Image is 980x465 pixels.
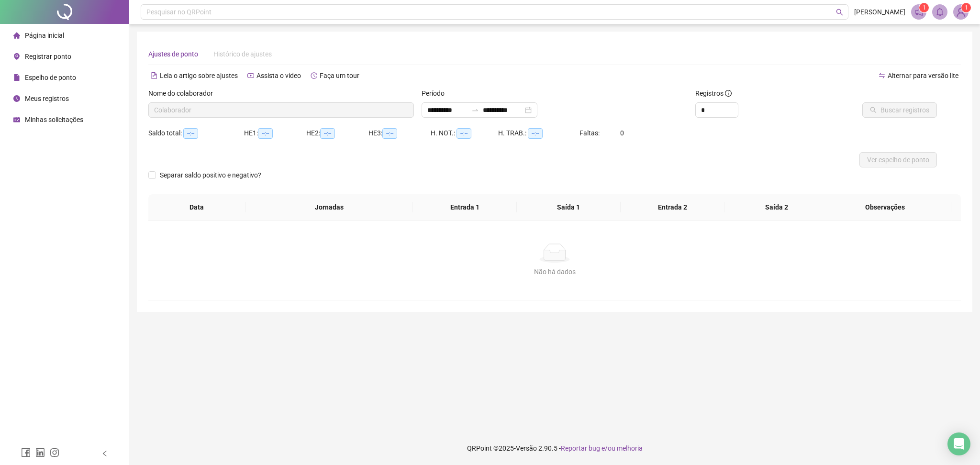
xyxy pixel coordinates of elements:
span: --:-- [528,128,543,139]
div: Saldo total: [148,128,244,139]
span: linkedin [35,448,45,457]
span: Espelho de ponto [25,74,76,81]
span: schedule [13,116,20,123]
sup: Atualize o seu contato no menu Meus Dados [961,3,971,12]
span: --:-- [457,128,471,139]
div: HE 2: [306,128,368,139]
sup: 1 [919,3,929,12]
th: Saída 2 [724,194,828,221]
th: Saída 1 [517,194,621,221]
span: Ajustes de ponto [148,50,198,58]
th: Data [148,194,245,221]
div: H. TRAB.: [498,128,579,139]
span: file-text [151,72,157,79]
span: environment [13,53,20,60]
span: to [471,106,479,114]
span: Histórico de ajustes [213,50,272,58]
span: youtube [247,72,254,79]
span: instagram [50,448,59,457]
div: HE 1: [244,128,306,139]
th: Entrada 2 [621,194,724,221]
div: Open Intercom Messenger [947,432,970,455]
span: bell [935,8,944,16]
div: Não há dados [160,266,949,277]
span: Meus registros [25,95,69,102]
span: swap-right [471,106,479,114]
span: Página inicial [25,32,64,39]
th: Observações [819,194,951,221]
span: clock-circle [13,95,20,102]
img: 83332 [954,5,968,19]
span: Registros [695,88,732,99]
button: Buscar registros [862,102,937,118]
div: HE 3: [368,128,431,139]
span: file [13,74,20,81]
div: H. NOT.: [431,128,498,139]
span: info-circle [725,90,732,97]
span: Observações [827,202,944,212]
span: Registrar ponto [25,53,71,60]
th: Entrada 1 [412,194,516,221]
span: Leia o artigo sobre ajustes [160,72,238,79]
span: Separar saldo positivo e negativo? [156,170,265,180]
span: 1 [965,4,968,11]
span: 0 [620,129,624,137]
span: [PERSON_NAME] [854,7,905,17]
span: --:-- [382,128,397,139]
span: Assista o vídeo [256,72,301,79]
label: Período [422,88,451,99]
span: Faça um tour [320,72,359,79]
button: Ver espelho de ponto [859,152,937,167]
span: Reportar bug e/ou melhoria [561,444,643,452]
span: swap [879,72,885,79]
span: left [101,450,108,457]
span: --:-- [258,128,273,139]
span: facebook [21,448,31,457]
span: Minhas solicitações [25,116,83,123]
span: home [13,32,20,39]
th: Jornadas [245,194,413,221]
span: --:-- [183,128,198,139]
footer: QRPoint © 2025 - 2.90.5 - [129,432,980,465]
span: 1 [923,4,926,11]
span: search [836,9,843,16]
span: Faltas: [579,129,601,137]
span: --:-- [320,128,335,139]
span: notification [914,8,923,16]
label: Nome do colaborador [148,88,219,99]
span: Alternar para versão lite [888,72,958,79]
span: Versão [516,444,537,452]
span: history [311,72,317,79]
